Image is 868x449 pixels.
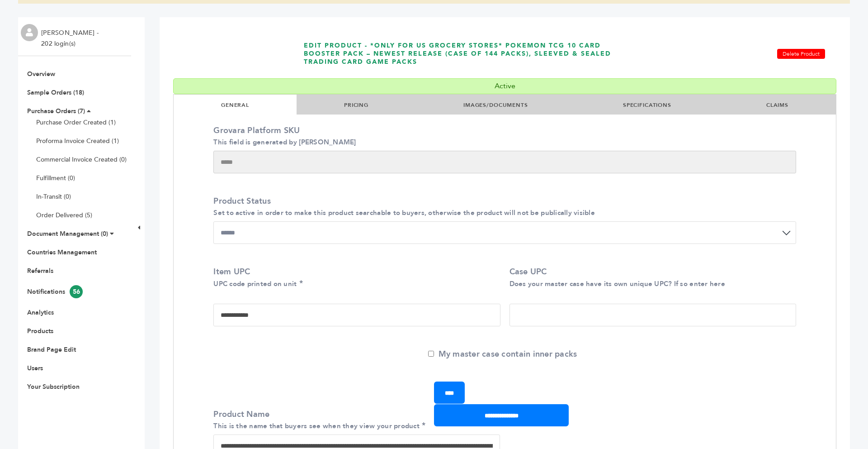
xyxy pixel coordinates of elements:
[27,229,108,238] a: Document Management (0)
[213,279,297,288] small: UPC code printed on unit
[27,364,43,373] a: Users
[36,174,75,182] a: Fulfillment (0)
[213,266,495,289] label: Item UPC
[36,118,116,127] a: Purchase Order Created (1)
[213,409,792,431] label: Product Name
[463,101,528,109] a: IMAGES/DOCUMENTS
[213,208,595,217] small: Set to active in order to make this product searchable to buyers, otherwise the product will not ...
[623,101,671,109] a: SPECIFICATIONS
[27,308,54,317] a: Analytics
[344,101,368,109] a: PRICING
[766,101,788,109] a: CLAIMS
[509,266,792,289] label: Case UPC
[27,70,55,78] a: Overview
[213,125,792,148] label: Grovara Platform SKU
[27,327,53,335] a: Products
[27,248,97,257] a: Countries Management
[41,28,101,49] li: [PERSON_NAME] - 202 login(s)
[27,107,85,115] a: Purchase Orders (7)
[777,49,825,59] a: Delete Product
[27,287,83,296] a: Notifications56
[27,345,76,354] a: Brand Page Edit
[21,24,38,41] img: profile.png
[213,421,420,430] small: This is the name that buyers see when they view your product
[27,267,53,275] a: Referrals
[36,211,92,220] a: Order Delivered (5)
[509,279,725,288] small: Does your master case have its own unique UPC? If so enter here
[36,137,119,145] a: Proforma Invoice Created (1)
[428,349,577,360] label: My master case contain inner packs
[213,138,356,147] small: This field is generated by [PERSON_NAME]
[428,351,434,357] input: My master case contain inner packs
[304,29,636,79] h1: EDIT PRODUCT - *Only for US Grocery Stores* Pokemon TCG 10 Card Booster Pack – Newest Release (Ca...
[36,192,71,201] a: In-Transit (0)
[27,88,84,97] a: Sample Orders (18)
[27,382,80,391] a: Your Subscription
[173,78,836,94] div: Active
[221,101,249,109] a: GENERAL
[213,196,792,218] label: Product Status
[36,155,127,164] a: Commercial Invoice Created (0)
[70,285,83,298] span: 56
